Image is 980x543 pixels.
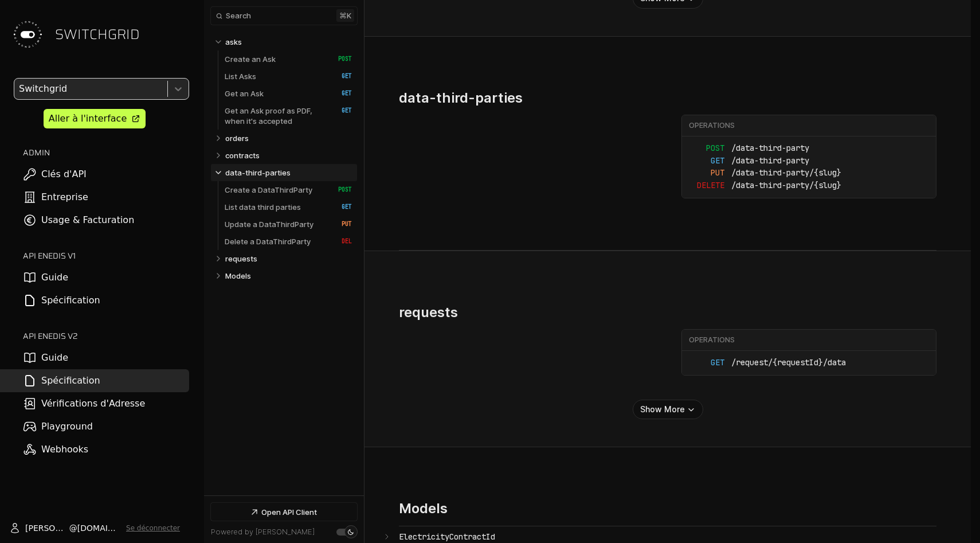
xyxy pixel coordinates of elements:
p: Update a DataThirdParty [225,219,313,229]
span: DEL [330,237,352,245]
h2: API ENEDIS v2 [23,330,189,342]
a: PUT/data-third-party/{slug} [689,167,929,179]
span: /data-third-party [731,142,809,155]
nav: Table of contents for Api [204,28,364,495]
button: Show all requests endpoints [633,400,703,419]
h2: requests [399,304,458,321]
span: GET [330,72,352,80]
button: Se déconnecter [126,524,180,533]
span: SWITCHGRID [55,25,140,44]
a: Update a DataThirdParty PUT [225,216,352,233]
span: Search [226,11,251,20]
a: Powered by [PERSON_NAME] [211,528,315,536]
div: Operations [689,120,934,131]
a: Create an Ask POST [225,50,352,68]
p: Get an Ask [225,88,264,99]
span: @ [69,522,77,534]
span: [PERSON_NAME] [25,522,69,534]
kbd: ⌘ k [336,9,354,22]
a: data-third-parties [225,164,352,181]
span: GET [330,107,352,115]
h2: ADMIN [23,147,189,158]
a: Open API Client [211,503,357,521]
ul: requests endpoints [682,351,936,375]
span: POST [689,142,724,155]
span: PUT [689,167,724,179]
p: Create an Ask [225,54,276,64]
p: requests [225,253,257,264]
p: Create a DataThirdParty [225,185,312,195]
span: POST [330,55,352,63]
a: DELETE/data-third-party/{slug} [689,179,929,192]
div: Aller à l'interface [49,112,127,126]
span: POST [330,186,352,194]
span: GET [689,357,724,369]
span: /data-third-party/{slug} [731,167,841,179]
h2: data-third-parties [399,89,523,106]
a: Models [225,267,352,284]
span: GET [330,89,352,97]
h2: Models [399,500,448,517]
span: DELETE [689,179,724,192]
span: /data-third-party/{slug} [731,179,841,192]
span: ElectricityContractId [399,532,495,542]
a: Create a DataThirdParty POST [225,181,352,198]
a: GET/data-third-party [689,155,929,167]
p: orders [225,133,249,143]
a: Delete a DataThirdParty DEL [225,233,352,250]
img: Switchgrid Logo [9,16,46,53]
p: List Asks [225,71,256,81]
p: contracts [225,150,260,161]
a: POST/data-third-party [689,142,929,155]
a: orders [225,130,352,147]
span: [DOMAIN_NAME] [77,522,121,534]
ul: data-third-parties endpoints [682,136,936,198]
a: List Asks GET [225,68,352,85]
p: Get an Ask proof as PDF, when it's accepted [225,106,326,126]
span: /data-third-party [731,155,809,167]
a: GET/request/{requestId}/data [689,357,929,369]
a: asks [225,33,352,50]
p: data-third-parties [225,167,291,178]
p: asks [225,37,242,47]
span: GET [689,155,724,167]
span: GET [330,203,352,211]
p: Models [225,271,251,281]
a: contracts [225,147,352,164]
p: Delete a DataThirdParty [225,236,311,247]
a: Get an Ask proof as PDF, when it's accepted GET [225,102,352,130]
a: requests [225,250,352,267]
div: Operations [689,335,934,345]
a: Get an Ask GET [225,85,352,102]
span: PUT [330,220,352,228]
span: /request/{requestId}/data [731,357,846,369]
a: Aller à l'interface [44,109,146,128]
div: Set light mode [347,529,354,536]
p: List data third parties [225,202,301,212]
a: List data third parties GET [225,198,352,216]
h2: API ENEDIS v1 [23,250,189,261]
